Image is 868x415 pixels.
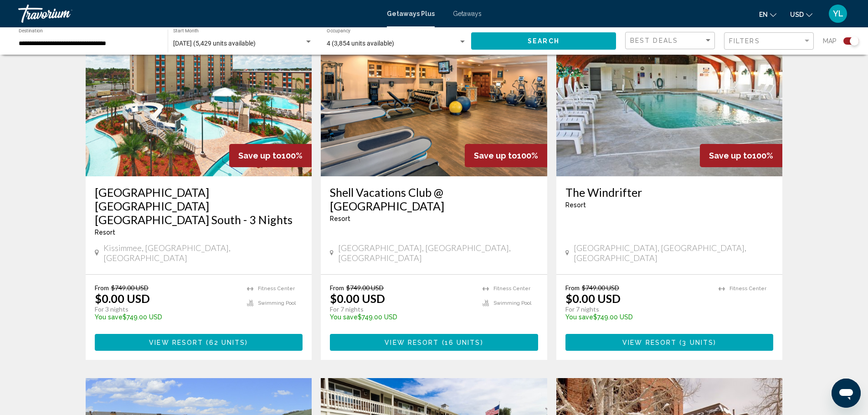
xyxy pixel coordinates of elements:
a: Getaways [453,10,482,17]
iframe: Button to launch messaging window [832,379,861,408]
span: [GEOGRAPHIC_DATA], [GEOGRAPHIC_DATA], [GEOGRAPHIC_DATA] [574,243,774,263]
p: $749.00 USD [565,313,710,321]
img: RGF1E01X.jpg [86,31,312,176]
p: For 3 nights [95,305,238,313]
span: $749.00 USD [346,284,384,292]
span: $749.00 USD [582,284,619,292]
p: $749.00 USD [330,313,473,321]
span: $749.00 USD [111,284,149,292]
a: [GEOGRAPHIC_DATA] [GEOGRAPHIC_DATA] [GEOGRAPHIC_DATA] South - 3 Nights [95,185,303,226]
span: From [330,284,344,292]
span: Save up to [238,151,282,160]
span: [DATE] (5,429 units available) [173,40,256,47]
span: YL [833,9,843,18]
span: From [95,284,109,292]
span: Save up to [709,151,752,160]
button: User Menu [826,4,850,23]
span: View Resort [385,339,439,346]
span: Kissimmee, [GEOGRAPHIC_DATA], [GEOGRAPHIC_DATA] [103,243,303,263]
span: Fitness Center [493,286,530,292]
span: Fitness Center [729,286,766,292]
img: 5446O01X.jpg [321,31,547,176]
span: ( ) [439,339,483,346]
div: 100% [229,144,312,167]
button: View Resort(3 units) [565,334,774,351]
span: Resort [330,215,350,222]
mat-select: Sort by [630,37,712,45]
p: For 7 nights [565,305,710,313]
span: ( ) [677,339,716,346]
span: [GEOGRAPHIC_DATA], [GEOGRAPHIC_DATA], [GEOGRAPHIC_DATA] [338,243,538,263]
p: $0.00 USD [565,292,621,305]
img: 0047I01L.jpg [556,31,783,176]
p: $749.00 USD [95,313,238,321]
p: $0.00 USD [95,292,150,305]
span: en [759,11,768,18]
span: Map [823,35,837,47]
p: $0.00 USD [330,292,385,305]
span: 4 (3,854 units available) [327,40,394,47]
span: USD [790,11,804,18]
span: 16 units [445,339,481,346]
div: 100% [465,144,547,167]
span: Swimming Pool [258,300,296,306]
button: View Resort(62 units) [95,334,303,351]
button: Search [471,32,616,49]
span: From [565,284,580,292]
span: 3 units [682,339,714,346]
span: Resort [565,201,586,209]
button: Change currency [790,8,812,21]
button: Change language [759,8,776,21]
span: 62 units [209,339,246,346]
span: Resort [95,229,115,236]
span: Fitness Center [258,286,295,292]
span: Filters [729,37,760,45]
span: You save [95,313,123,321]
span: View Resort [622,339,677,346]
a: Travorium [18,5,378,23]
span: You save [565,313,593,321]
button: Filter [724,32,814,51]
button: View Resort(16 units) [330,334,538,351]
span: View Resort [149,339,203,346]
p: For 7 nights [330,305,473,313]
span: ( ) [203,339,248,346]
a: Shell Vacations Club @ [GEOGRAPHIC_DATA] [330,185,538,213]
span: Save up to [474,151,517,160]
span: Swimming Pool [493,300,531,306]
span: Search [528,38,560,45]
span: You save [330,313,358,321]
span: Best Deals [630,37,678,44]
a: Getaways Plus [387,10,435,17]
a: The Windrifter [565,185,774,199]
div: 100% [700,144,782,167]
